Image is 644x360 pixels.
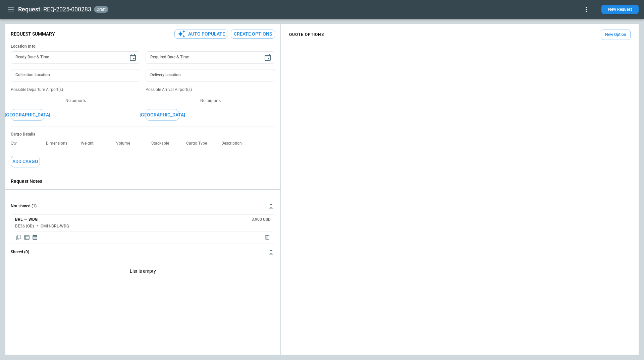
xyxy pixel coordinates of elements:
[186,141,212,146] p: Cargo Type
[11,244,275,260] button: Shared (0)
[43,5,91,13] h2: REQ-2025-000283
[11,109,44,121] button: [GEOGRAPHIC_DATA]
[174,30,228,39] button: Auto Populate
[146,98,275,104] p: No airports
[11,250,29,254] h6: Shared (0)
[151,141,174,146] p: Stackable
[11,98,140,104] p: No airports
[46,141,73,146] p: Dimensions
[281,27,639,43] div: scrollable content
[11,31,55,37] p: Request Summary
[11,132,275,137] h6: Cargo Details
[23,234,30,241] span: Display detailed quote content
[601,5,639,14] button: New Request
[41,224,69,228] h6: CMH-BRL-WDG
[221,141,247,146] p: Description
[11,198,275,214] button: Not shared (1)
[126,51,140,64] button: Choose date
[116,141,136,146] p: Volume
[231,30,275,39] button: Create Options
[15,224,34,228] h6: BE36 (OD)
[146,109,179,121] button: [GEOGRAPHIC_DATA]
[11,156,40,167] button: Add Cargo
[11,260,275,284] div: Not shared (1)
[11,178,275,184] p: Request Notes
[32,234,38,241] span: Display quote schedule
[11,260,275,284] p: List is empty
[81,141,99,146] p: Weight
[289,33,324,36] h4: QUOTE OPTIONS
[264,234,271,241] span: Delete quote
[15,217,38,222] h6: BRL → WDG
[261,51,274,64] button: Choose date
[252,217,271,222] h6: 3,900 USD
[11,44,275,49] h6: Location Info
[95,7,107,12] span: draft
[18,5,40,13] h1: Request
[601,30,631,40] button: New Option
[11,204,37,208] h6: Not shared (1)
[15,234,22,241] span: Copy quote content
[146,87,275,93] p: Possible Arrival Airport(s)
[11,214,275,244] div: Not shared (1)
[11,141,22,146] p: Qty
[11,87,140,93] p: Possible Departure Airport(s)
